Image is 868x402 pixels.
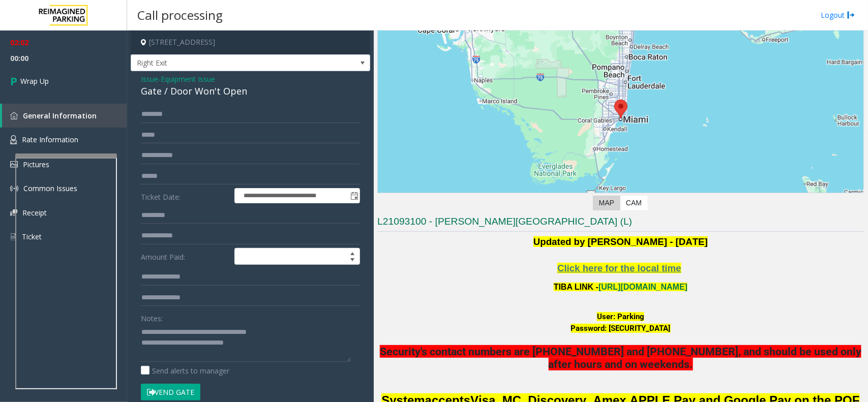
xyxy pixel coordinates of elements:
span: General Information [23,111,97,120]
span: Increase value [345,249,360,257]
font: User: Parking [597,312,644,321]
label: Notes: [141,310,163,324]
img: 'icon' [10,209,17,216]
font: TIBA LINK - [554,283,687,291]
div: 333 Southeast 2nd Avenue, Miami, FL [614,100,627,118]
span: Click here for the local time [557,263,681,273]
img: 'icon' [10,232,17,241]
span: Issue [141,74,158,84]
span: Updated by [PERSON_NAME] - [DATE] [533,236,708,247]
label: Map [593,196,620,210]
label: Send alerts to manager [141,365,229,376]
label: Amount Paid: [138,248,232,265]
label: CAM [620,196,648,210]
span: Equipment Issue [161,74,215,84]
h3: L21093100 - [PERSON_NAME][GEOGRAPHIC_DATA] (L) [377,215,864,232]
span: Toggle popup [348,189,360,203]
div: Gate / Door Won't Open [141,84,360,98]
span: Decrease value [345,257,360,265]
img: 'icon' [10,135,17,144]
span: Right Exit [131,55,322,71]
img: 'icon' [10,184,18,193]
a: [URL][DOMAIN_NAME] [598,283,687,291]
label: Ticket Date: [138,188,232,203]
span: Wrap Up [20,76,49,86]
a: Click here for the local time [557,265,681,273]
a: General Information [2,104,127,128]
span: - [158,74,215,84]
font: Password: [SECURITY_DATA] [571,324,671,333]
img: logout [847,10,855,20]
a: Logout [821,10,855,20]
button: Vend Gate [141,384,200,401]
h3: Call processing [132,3,228,27]
span: Rate Information [22,135,78,144]
h4: [STREET_ADDRESS] [131,30,370,54]
img: 'icon' [10,161,18,168]
span: Security's contact numbers are [PHONE_NUMBER] and [PHONE_NUMBER], and should be used only after h... [380,345,861,370]
img: 'icon' [10,112,18,119]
